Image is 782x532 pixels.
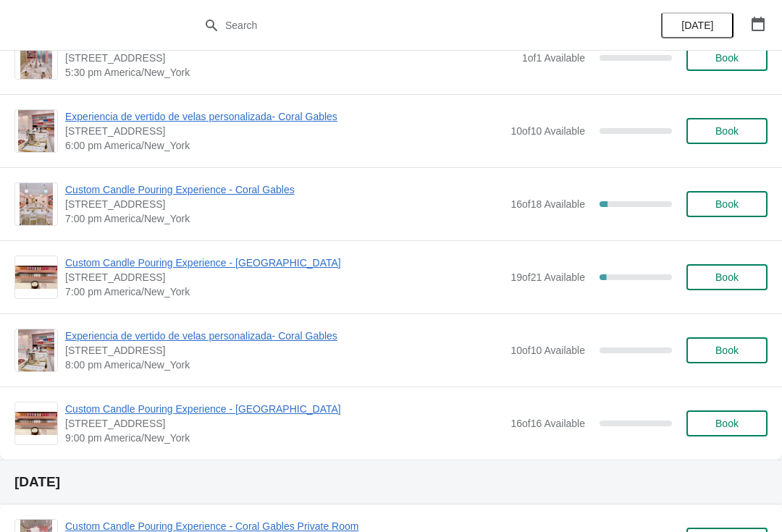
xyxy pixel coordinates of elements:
[20,37,52,79] img: Custom Candle Pouring Experience - Coral Gables Private Room | 154 Giralda Avenue, Coral Gables, ...
[686,410,768,436] button: Book
[65,138,503,153] span: 6:00 pm America/New_York
[14,475,768,489] h2: [DATE]
[65,284,503,299] span: 7:00 pm America/New_York
[18,110,54,152] img: Experiencia de vertido de velas personalizada- Coral Gables | 154 Giralda Avenue, Coral Gables, F...
[65,109,503,124] span: Experiencia de vertido de velas personalizada- Coral Gables
[65,431,503,445] span: 9:00 pm America/New_York
[715,52,739,64] span: Book
[18,329,54,371] img: Experiencia de vertido de velas personalizada- Coral Gables | 154 Giralda Avenue, Coral Gables, F...
[715,345,739,356] span: Book
[510,271,585,283] span: 19 of 21 Available
[510,198,585,210] span: 16 of 18 Available
[65,51,515,65] span: [STREET_ADDRESS]
[224,12,586,38] input: Search
[510,125,585,137] span: 10 of 10 Available
[65,182,503,197] span: Custom Candle Pouring Experience - Coral Gables
[65,402,503,416] span: Custom Candle Pouring Experience - [GEOGRAPHIC_DATA]
[65,211,503,226] span: 7:00 pm America/New_York
[681,20,713,31] span: [DATE]
[510,418,585,429] span: 16 of 16 Available
[510,345,585,356] span: 10 of 10 Available
[65,343,503,358] span: [STREET_ADDRESS]
[65,256,503,270] span: Custom Candle Pouring Experience - [GEOGRAPHIC_DATA]
[65,416,503,431] span: [STREET_ADDRESS]
[686,337,768,363] button: Book
[686,264,768,290] button: Book
[15,266,57,290] img: Custom Candle Pouring Experience - Fort Lauderdale | 914 East Las Olas Boulevard, Fort Lauderdale...
[20,183,54,225] img: Custom Candle Pouring Experience - Coral Gables | 154 Giralda Avenue, Coral Gables, FL, USA | 7:0...
[65,358,503,372] span: 8:00 pm America/New_York
[65,270,503,284] span: [STREET_ADDRESS]
[65,197,503,211] span: [STREET_ADDRESS]
[715,418,739,429] span: Book
[522,52,585,64] span: 1 of 1 Available
[715,125,739,137] span: Book
[661,12,733,38] button: [DATE]
[715,271,739,283] span: Book
[65,329,503,343] span: Experiencia de vertido de velas personalizada- Coral Gables
[686,45,768,71] button: Book
[65,124,503,138] span: [STREET_ADDRESS]
[65,65,515,80] span: 5:30 pm America/New_York
[715,198,739,210] span: Book
[686,191,768,217] button: Book
[15,412,57,436] img: Custom Candle Pouring Experience - Fort Lauderdale | 914 East Las Olas Boulevard, Fort Lauderdale...
[686,118,768,144] button: Book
